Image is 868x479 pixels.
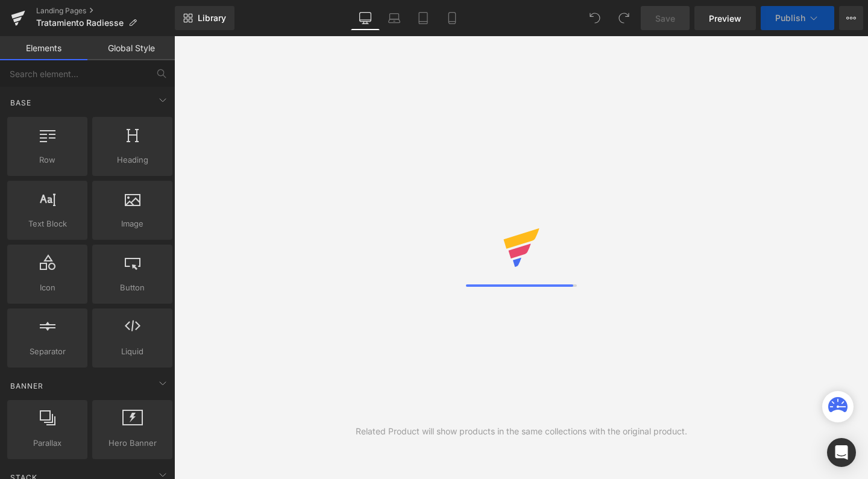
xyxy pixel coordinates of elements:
[11,154,84,166] span: Row
[11,281,84,294] span: Icon
[96,218,169,230] span: Image
[409,6,438,30] a: Tablet
[96,437,169,449] span: Hero Banner
[175,6,234,30] a: New Library
[694,6,756,30] a: Preview
[583,6,607,30] button: Undo
[827,438,856,467] div: Open Intercom Messenger
[9,380,45,392] span: Banner
[775,13,805,23] span: Publish
[839,6,863,30] button: More
[761,6,834,30] button: Publish
[36,6,175,16] a: Landing Pages
[11,437,84,449] span: Parallax
[709,12,741,25] span: Preview
[198,13,226,23] span: Library
[351,6,380,30] a: Desktop
[96,154,169,166] span: Heading
[96,281,169,294] span: Button
[356,425,687,438] div: Related Product will show products in the same collections with the original product.
[36,18,124,28] span: Tratamiento Radiesse
[96,345,169,358] span: Liquid
[11,218,84,230] span: Text Block
[11,345,84,358] span: Separator
[438,6,467,30] a: Mobile
[655,12,675,25] span: Save
[380,6,409,30] a: Laptop
[612,6,636,30] button: Redo
[87,36,175,60] a: Global Style
[9,97,33,108] span: Base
